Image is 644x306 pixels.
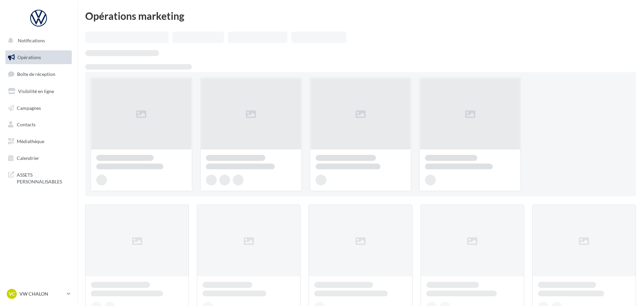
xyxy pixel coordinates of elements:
span: Opérations [17,54,41,60]
span: Visibilité en ligne [18,88,54,94]
a: Opérations [4,50,73,64]
span: ASSETS PERSONNALISABLES [17,170,69,185]
a: Calendrier [4,151,73,165]
span: Calendrier [17,155,39,161]
button: Notifications [4,34,70,48]
div: Opérations marketing [85,11,636,21]
a: Contacts [4,118,73,132]
span: Boîte de réception [17,71,55,77]
a: VC VW CHALON [5,288,72,300]
span: Médiathèque [17,138,44,144]
a: Médiathèque [4,134,73,148]
a: Visibilité en ligne [4,84,73,98]
a: Boîte de réception [4,67,73,81]
a: Campagnes [4,101,73,115]
p: VW CHALON [19,291,64,297]
span: VC [9,291,15,297]
span: Notifications [18,38,45,43]
a: ASSETS PERSONNALISABLES [4,168,73,187]
span: Contacts [17,122,36,127]
span: Campagnes [17,105,41,111]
